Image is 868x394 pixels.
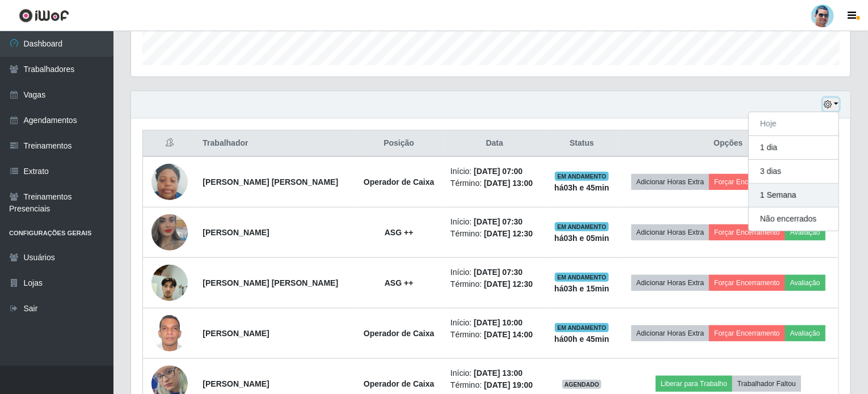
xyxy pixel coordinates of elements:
[749,160,838,184] button: 3 dias
[546,130,618,157] th: Status
[785,224,825,240] button: Avaliação
[785,275,825,291] button: Avaliação
[631,174,709,190] button: Adicionar Horas Extra
[450,329,539,341] li: Término:
[562,380,602,389] span: AGENDADO
[709,224,785,240] button: Forçar Encerramento
[749,207,838,231] button: Não encerrados
[749,184,838,207] button: 1 Semana
[203,177,338,187] strong: [PERSON_NAME] [PERSON_NAME]
[732,376,801,392] button: Trabalhador Faltou
[450,216,539,228] li: Início:
[474,167,523,176] time: [DATE] 07:00
[385,228,414,237] strong: ASG ++
[749,112,838,136] button: Hoje
[709,325,785,341] button: Forçar Encerramento
[484,330,533,339] time: [DATE] 14:00
[450,317,539,329] li: Início:
[656,376,732,392] button: Liberar para Trabalho
[474,268,523,277] time: [DATE] 07:30
[555,222,609,231] span: EM ANDAMENTO
[450,177,539,189] li: Término:
[554,234,609,243] strong: há 03 h e 05 min
[450,367,539,379] li: Início:
[203,379,269,388] strong: [PERSON_NAME]
[203,278,338,287] strong: [PERSON_NAME] [PERSON_NAME]
[749,136,838,160] button: 1 dia
[354,130,444,157] th: Posição
[554,183,609,192] strong: há 03 h e 45 min
[474,368,523,378] time: [DATE] 13:00
[151,158,188,206] img: 1709225632480.jpeg
[19,9,69,23] img: CoreUI Logo
[555,323,609,332] span: EM ANDAMENTO
[554,334,609,344] strong: há 00 h e 45 min
[450,266,539,278] li: Início:
[474,318,523,327] time: [DATE] 10:00
[709,275,785,291] button: Forçar Encerramento
[450,166,539,177] li: Início:
[484,279,533,289] time: [DATE] 12:30
[554,284,609,293] strong: há 03 h e 15 min
[444,130,546,157] th: Data
[631,325,709,341] button: Adicionar Horas Extra
[364,329,435,338] strong: Operador de Caixa
[631,224,709,240] button: Adicionar Horas Extra
[450,278,539,290] li: Término:
[484,229,533,238] time: [DATE] 12:30
[151,259,188,307] img: 1758840904411.jpeg
[196,130,354,157] th: Trabalhador
[709,174,785,190] button: Forçar Encerramento
[364,379,435,388] strong: Operador de Caixa
[151,200,188,265] img: 1653531676872.jpeg
[555,273,609,282] span: EM ANDAMENTO
[450,228,539,240] li: Término:
[474,217,523,226] time: [DATE] 07:30
[618,130,839,157] th: Opções
[203,228,269,237] strong: [PERSON_NAME]
[555,172,609,181] span: EM ANDAMENTO
[484,179,533,188] time: [DATE] 13:00
[450,379,539,391] li: Término:
[151,308,188,358] img: 1755533761003.jpeg
[385,278,414,287] strong: ASG ++
[364,177,435,187] strong: Operador de Caixa
[203,329,269,338] strong: [PERSON_NAME]
[484,380,533,389] time: [DATE] 19:00
[631,275,709,291] button: Adicionar Horas Extra
[785,325,825,341] button: Avaliação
